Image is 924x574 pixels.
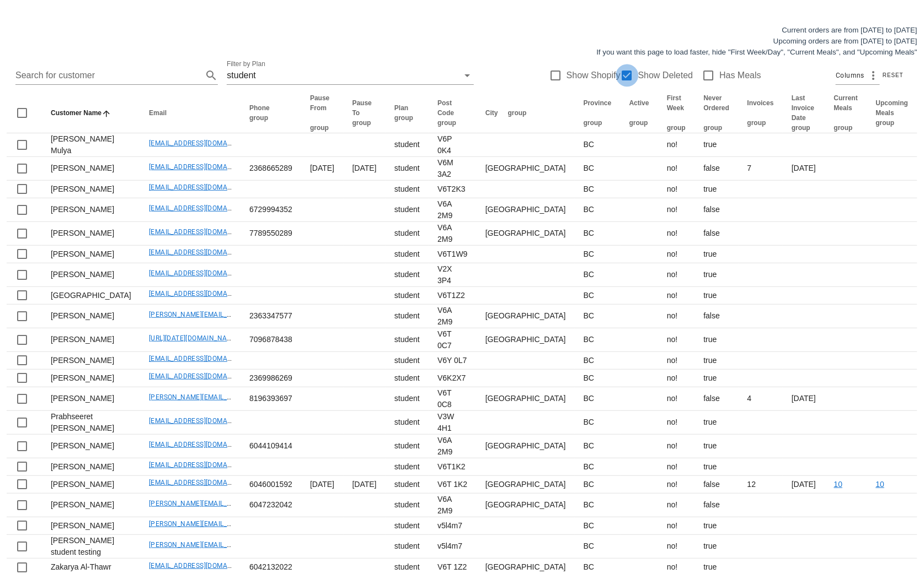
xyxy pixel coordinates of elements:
[739,476,783,494] td: 12
[477,198,575,222] td: [GEOGRAPHIC_DATA]
[658,494,695,517] td: no!
[429,387,477,411] td: V6T 0C8
[42,222,140,246] td: [PERSON_NAME]
[658,352,695,370] td: no!
[575,517,621,535] td: BC
[42,181,140,198] td: [PERSON_NAME]
[149,163,259,171] a: [EMAIL_ADDRESS][DOMAIN_NAME]
[695,476,739,494] td: false
[695,435,739,458] td: true
[344,157,386,181] td: [DATE]
[429,517,477,535] td: v5l4m7
[477,387,575,411] td: [GEOGRAPHIC_DATA]
[429,222,477,246] td: V6A 2M9
[301,157,344,181] td: [DATE]
[386,263,429,287] td: student
[695,328,739,352] td: true
[658,476,695,494] td: no!
[658,133,695,157] td: no!
[658,517,695,535] td: no!
[695,181,739,198] td: true
[149,441,259,448] a: [EMAIL_ADDRESS][DOMAIN_NAME]
[575,352,621,370] td: BC
[241,494,301,517] td: 6047232042
[352,99,372,117] span: Pause To
[584,99,612,107] span: Province
[42,198,140,222] td: [PERSON_NAME]
[386,305,429,328] td: student
[386,157,429,181] td: student
[149,355,259,362] a: [EMAIL_ADDRESS][DOMAIN_NAME]
[567,70,621,81] label: Show Shopify
[429,157,477,181] td: V6M 3A2
[783,93,825,133] th: Last Invoice Date: Not sorted. Activate to sort ascending.
[149,372,259,380] a: [EMAIL_ADDRESS][DOMAIN_NAME]
[658,157,695,181] td: no!
[241,370,301,387] td: 2369986269
[241,157,301,181] td: 2368665289
[658,222,695,246] td: no!
[149,290,259,297] a: [EMAIL_ADDRESS][DOMAIN_NAME]
[575,181,621,198] td: BC
[429,370,477,387] td: V6K2X7
[42,246,140,263] td: [PERSON_NAME]
[658,535,695,559] td: no!
[658,458,695,476] td: no!
[149,204,259,212] a: [EMAIL_ADDRESS][DOMAIN_NAME]
[834,94,858,112] span: Current Meals
[575,494,621,517] td: BC
[739,93,783,133] th: Invoices: Not sorted. Activate to sort ascending.
[704,124,723,132] span: group
[149,562,259,570] a: [EMAIL_ADDRESS][DOMAIN_NAME]
[140,93,241,133] th: Email: Not sorted. Activate to sort ascending.
[477,494,575,517] td: [GEOGRAPHIC_DATA]
[386,246,429,263] td: student
[429,535,477,559] td: v5l4m7
[386,181,429,198] td: student
[344,93,386,133] th: Pause To: Not sorted. Activate to sort ascending.
[575,476,621,494] td: BC
[477,222,575,246] td: [GEOGRAPHIC_DATA]
[429,305,477,328] td: V6A 2M9
[386,458,429,476] td: student
[621,93,658,133] th: Active: Not sorted. Activate to sort ascending.
[42,328,140,352] td: [PERSON_NAME]
[575,198,621,222] td: BC
[477,93,575,133] th: City: Not sorted. Activate to sort ascending.
[42,535,140,559] td: [PERSON_NAME] student testing
[695,246,739,263] td: true
[227,67,474,84] div: Filter by Planstudent
[429,181,477,198] td: V6T2K3
[695,370,739,387] td: true
[42,494,140,517] td: [PERSON_NAME]
[695,411,739,435] td: true
[658,305,695,328] td: no!
[575,222,621,246] td: BC
[658,93,695,133] th: First Week: Not sorted. Activate to sort ascending.
[437,99,454,117] span: Post Code
[695,458,739,476] td: true
[352,119,371,127] span: group
[695,287,739,305] td: true
[149,109,167,117] span: Email
[658,181,695,198] td: no!
[227,60,265,68] label: Filter by Plan
[386,494,429,517] td: student
[301,93,344,133] th: Pause From: Not sorted. Activate to sort ascending.
[149,417,259,425] a: [EMAIL_ADDRESS][DOMAIN_NAME]
[249,114,268,122] span: group
[386,352,429,370] td: student
[880,70,909,81] button: Reset
[658,328,695,352] td: no!
[429,287,477,305] td: V6T1Z2
[575,305,621,328] td: BC
[241,476,301,494] td: 6046001592
[386,387,429,411] td: student
[386,370,429,387] td: student
[149,269,259,277] a: [EMAIL_ADDRESS][DOMAIN_NAME]
[42,287,140,305] td: [GEOGRAPHIC_DATA]
[429,494,477,517] td: V6A 2M9
[386,328,429,352] td: student
[42,411,140,435] td: Prabhseeret [PERSON_NAME]
[241,328,301,352] td: 7096878438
